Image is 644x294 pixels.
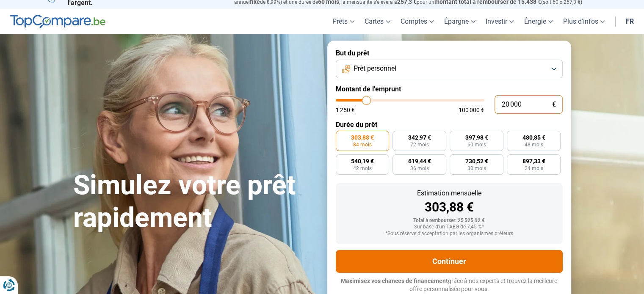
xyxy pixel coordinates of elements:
[354,64,396,73] span: Prêt personnel
[465,135,488,140] span: 397,98 €
[343,190,556,197] div: Estimation mensuelle
[343,201,556,214] div: 303,88 €
[359,9,395,34] a: Cartes
[525,166,543,171] span: 24 mois
[525,142,543,147] span: 48 mois
[327,9,359,34] a: Prêts
[519,9,558,34] a: Énergie
[522,158,545,164] span: 897,33 €
[343,231,556,237] div: *Sous réserve d'acceptation par les organismes prêteurs
[336,49,563,57] label: But du prêt
[408,135,431,140] span: 342,97 €
[336,250,563,273] button: Continuer
[73,169,317,234] h1: Simulez votre prêt rapidement
[465,158,488,164] span: 730,52 €
[343,224,556,230] div: Sur base d'un TAEG de 7,45 %*
[336,60,563,78] button: Prêt personnel
[439,9,481,34] a: Épargne
[341,278,448,284] span: Maximisez vos chances de financement
[481,9,519,34] a: Investir
[552,101,556,108] span: €
[621,9,639,34] a: fr
[351,135,374,140] span: 303,88 €
[336,121,563,129] label: Durée du prêt
[558,9,610,34] a: Plus d'infos
[408,158,431,164] span: 619,44 €
[353,166,372,171] span: 42 mois
[467,142,486,147] span: 60 mois
[351,158,374,164] span: 540,19 €
[522,135,545,140] span: 480,85 €
[410,166,429,171] span: 36 mois
[467,166,486,171] span: 30 mois
[10,15,105,28] img: TopCompare
[395,9,439,34] a: Comptes
[336,277,563,294] p: grâce à nos experts et trouvez la meilleure offre personnalisée pour vous.
[410,142,429,147] span: 72 mois
[343,218,556,224] div: Total à rembourser: 25 525,92 €
[336,107,355,113] span: 1 250 €
[459,107,484,113] span: 100 000 €
[336,85,563,93] label: Montant de l'emprunt
[353,142,372,147] span: 84 mois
